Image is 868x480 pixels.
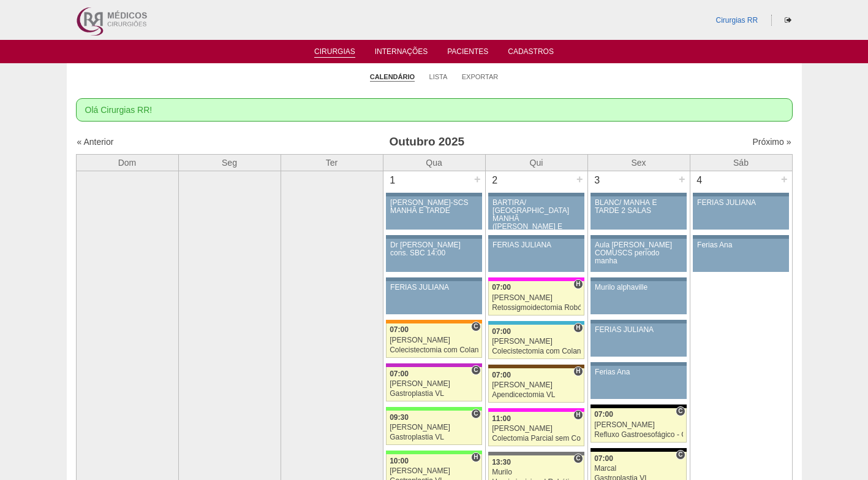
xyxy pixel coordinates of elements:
div: Key: Aviso [488,235,584,239]
h3: Outubro 2025 [248,133,605,151]
th: Dom [76,154,178,171]
div: Key: Aviso [591,320,686,323]
div: FERIAS JULIANA [390,284,478,292]
div: + [677,171,687,187]
div: Key: Aviso [386,235,481,239]
div: Key: Blanc [591,448,686,452]
a: Lista [429,72,448,81]
a: Aula [PERSON_NAME] COMUSCS período manha [591,239,686,272]
div: Key: Aviso [693,193,788,196]
span: Hospital [573,366,583,376]
a: BLANC/ MANHÃ E TARDE 2 SALAS [591,196,686,230]
a: BARTIRA/ [GEOGRAPHIC_DATA] MANHÃ ([PERSON_NAME] E ANA)/ SANTA JOANA -TARDE [488,196,584,230]
div: [PERSON_NAME] [492,425,581,433]
span: 11:00 [492,414,511,423]
div: Colecistectomia com Colangiografia VL [492,347,581,355]
span: Hospital [471,452,480,462]
a: Dr [PERSON_NAME] cons. SBC 14:00 [386,239,481,272]
div: Key: Brasil [386,407,481,411]
a: C 07:00 [PERSON_NAME] Colecistectomia com Colangiografia VL [386,323,481,358]
th: Ter [281,154,383,171]
div: 4 [690,171,709,190]
div: [PERSON_NAME] [390,467,478,475]
div: FERIAS JULIANA [595,326,682,334]
a: H 07:00 [PERSON_NAME] Colecistectomia com Colangiografia VL [488,325,584,359]
span: 10:00 [390,457,409,465]
span: 07:00 [594,454,613,463]
span: Hospital [573,323,583,333]
i: Sair [785,17,791,24]
span: Consultório [676,406,685,416]
div: Key: Maria Braido [386,363,481,367]
div: 2 [486,171,505,190]
div: [PERSON_NAME] [492,294,581,302]
div: [PERSON_NAME] [492,381,581,389]
a: C 09:30 [PERSON_NAME] Gastroplastia VL [386,411,481,445]
div: 3 [588,171,607,190]
span: 07:00 [492,283,511,292]
span: 13:30 [492,458,511,466]
div: Key: Brasil [386,451,481,454]
a: H 07:00 [PERSON_NAME] Retossigmoidectomia Robótica [488,281,584,315]
div: Marcal [594,465,683,473]
div: FERIAS JULIANA [697,199,785,207]
div: + [472,171,483,187]
span: Hospital [573,279,583,289]
a: H 07:00 [PERSON_NAME] Apendicectomia VL [488,368,584,403]
a: Exportar [462,72,499,81]
div: + [779,171,790,187]
span: 07:00 [390,325,409,334]
div: Key: Aviso [386,277,481,281]
a: FERIAS JULIANA [693,196,788,230]
div: Key: Neomater [488,321,584,325]
a: Próximo » [752,137,791,147]
div: BLANC/ MANHÃ E TARDE 2 SALAS [595,199,682,215]
div: Apendicectomia VL [492,391,581,399]
th: Sex [587,154,690,171]
span: Consultório [573,454,583,463]
div: Gastroplastia VL [390,390,478,398]
div: Key: Aviso [386,193,481,196]
span: Consultório [471,409,480,419]
th: Seg [178,154,281,171]
span: 07:00 [390,370,409,378]
div: 1 [383,171,402,190]
span: 07:00 [492,371,511,379]
a: Ferias Ana [591,366,686,399]
div: Gastroplastia VL [390,433,478,441]
div: BARTIRA/ [GEOGRAPHIC_DATA] MANHÃ ([PERSON_NAME] E ANA)/ SANTA JOANA -TARDE [492,199,580,247]
a: Internações [375,47,428,60]
div: Key: Blanc [591,405,686,408]
div: Dr [PERSON_NAME] cons. SBC 14:00 [390,241,478,257]
div: [PERSON_NAME] [390,336,478,344]
a: C 07:00 [PERSON_NAME] Refluxo Gastroesofágico - Cirurgia VL [591,408,686,443]
div: Key: Santa Catarina [488,452,584,455]
a: Cadastros [508,47,554,60]
a: Calendário [370,72,415,82]
div: Refluxo Gastroesofágico - Cirurgia VL [594,431,683,439]
div: Key: Aviso [591,362,686,366]
a: Cirurgias RR [715,16,758,25]
a: Pacientes [447,47,488,60]
div: Ferias Ana [595,368,682,376]
div: Key: Aviso [591,277,686,281]
span: Hospital [573,410,583,420]
a: Ferias Ana [693,239,788,272]
div: Retossigmoidectomia Robótica [492,304,581,312]
a: Cirurgias [314,47,355,58]
div: Key: Aviso [591,193,686,196]
div: [PERSON_NAME] [390,424,478,432]
div: [PERSON_NAME] [390,380,478,388]
div: Ferias Ana [697,241,785,249]
th: Qui [485,154,587,171]
span: 07:00 [594,410,613,419]
a: FERIAS JULIANA [591,323,686,357]
div: Murilo alphaville [595,284,682,292]
span: Consultório [676,450,685,460]
th: Qua [383,154,485,171]
div: Key: Santa Joana [488,365,584,368]
a: [PERSON_NAME]-SCS MANHÃ E TARDE [386,196,481,230]
div: Aula [PERSON_NAME] COMUSCS período manha [595,241,682,266]
div: Key: Pro Matre [488,408,584,412]
span: Consultório [471,365,480,375]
